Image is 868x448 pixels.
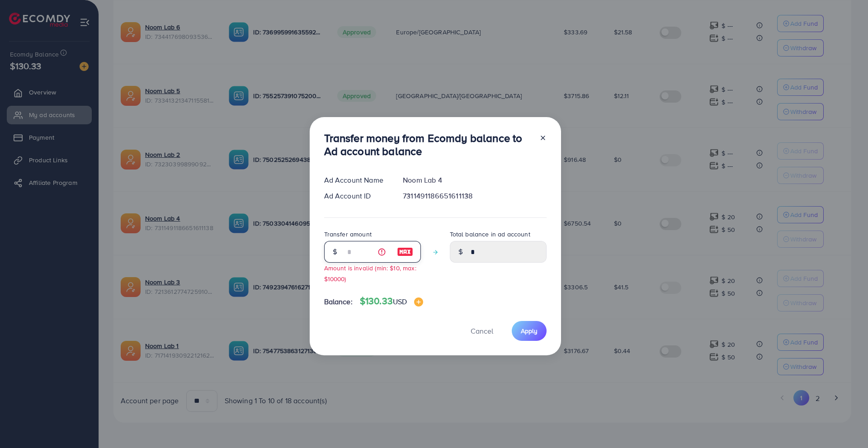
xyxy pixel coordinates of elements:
[450,230,530,239] label: Total balance in ad account
[317,191,396,201] div: Ad Account ID
[324,264,416,283] small: Amount is invalid (min: $10, max: $10000)
[317,175,396,185] div: Ad Account Name
[414,297,423,307] img: image
[459,321,505,340] button: Cancel
[324,297,353,307] span: Balance:
[324,132,532,158] h3: Transfer money from Ecomdy balance to Ad account balance
[830,407,861,441] iframe: Chat
[397,246,413,257] img: image
[324,230,372,239] label: Transfer amount
[512,321,547,340] button: Apply
[471,326,493,336] span: Cancel
[396,175,553,185] div: Noom Lab 4
[360,296,424,307] h4: $130.33
[396,191,553,201] div: 7311491186651611138
[393,297,407,307] span: USD
[521,326,538,335] span: Apply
